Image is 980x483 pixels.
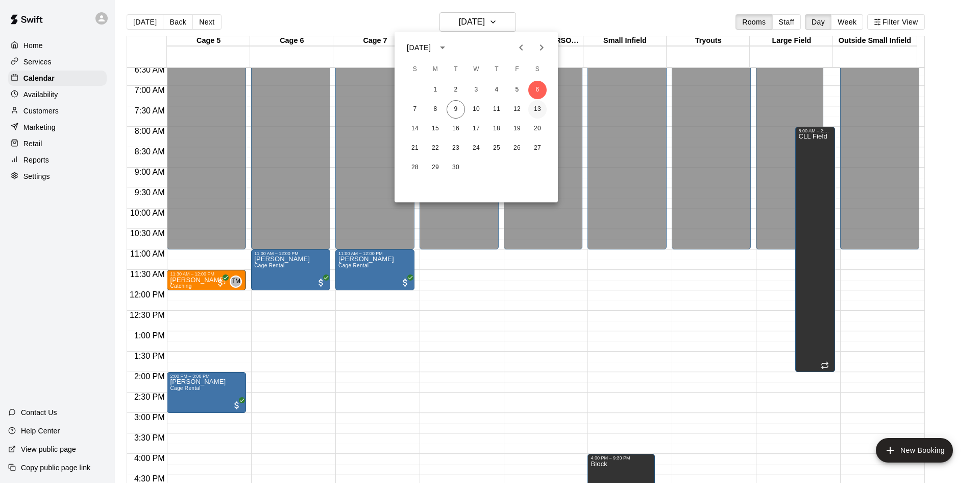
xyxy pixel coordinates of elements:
[447,81,465,99] button: 2
[487,59,506,80] span: Thursday
[426,158,445,177] button: 29
[487,139,506,157] button: 25
[508,81,526,99] button: 5
[528,139,547,157] button: 27
[406,120,424,138] button: 14
[528,81,547,99] button: 6
[508,100,526,119] button: 12
[528,120,547,138] button: 20
[467,59,485,80] span: Wednesday
[426,120,445,138] button: 15
[508,139,526,157] button: 26
[487,120,506,138] button: 18
[447,139,465,157] button: 23
[406,100,424,119] button: 7
[511,37,531,58] button: Previous month
[528,100,547,119] button: 13
[528,59,547,80] span: Saturday
[447,59,465,80] span: Tuesday
[508,59,526,80] span: Friday
[406,59,424,80] span: Sunday
[434,39,451,56] button: calendar view is open, switch to year view
[467,100,485,119] button: 10
[467,120,485,138] button: 17
[406,158,424,177] button: 28
[467,81,485,99] button: 3
[426,81,445,99] button: 1
[487,81,506,99] button: 4
[426,100,445,119] button: 8
[531,37,552,58] button: Next month
[447,100,465,119] button: 9
[407,42,431,53] div: [DATE]
[406,139,424,157] button: 21
[467,139,485,157] button: 24
[426,139,445,157] button: 22
[426,59,445,80] span: Monday
[487,100,506,119] button: 11
[447,158,465,177] button: 30
[447,120,465,138] button: 16
[508,120,526,138] button: 19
